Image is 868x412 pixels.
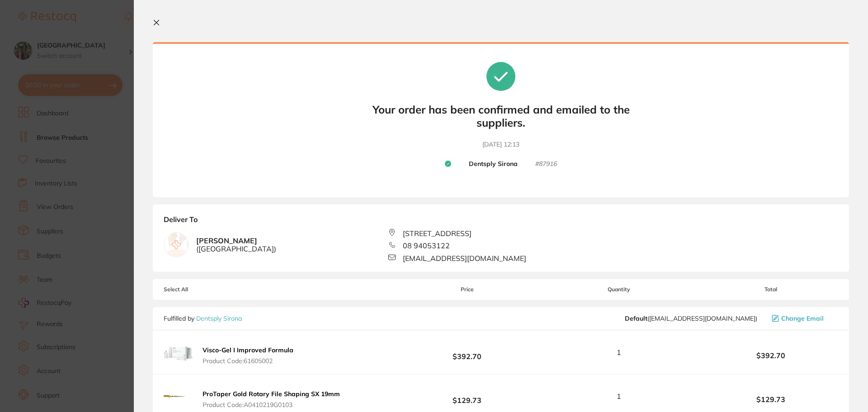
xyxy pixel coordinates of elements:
span: 1 [617,348,621,356]
span: Change Email [781,315,824,322]
img: bXBoMWs1MQ [164,338,193,367]
b: [PERSON_NAME] [196,237,276,253]
b: ProTaper Gold Rotary File Shaping SX 19mm [203,390,340,398]
span: ( [GEOGRAPHIC_DATA] ) [196,245,276,253]
span: [EMAIL_ADDRESS][DOMAIN_NAME] [403,254,526,262]
div: Happy [DATE]! Is there anything I can do for your [DATE]? 😊 [39,33,160,51]
span: 1 [617,392,621,400]
b: $129.73 [400,388,534,405]
p: Fulfilled by [164,315,242,322]
button: Change Email [769,314,838,322]
small: # 87916 [535,160,557,168]
b: Visco-Gel I Improved Formula [203,346,293,354]
div: Message content [39,19,160,51]
b: Dentsply Sirona [469,160,518,168]
button: Visco-Gel I Improved Formula Product Code:61605002 [200,346,296,365]
a: Dentsply Sirona [196,314,242,322]
div: message notification from Restocq, 1h ago. Hi Bev, Happy Tuesday! Is there anything I can do for ... [14,14,167,66]
b: Deliver To [164,215,838,229]
b: Your order has been confirmed and emailed to the suppliers. [365,103,637,129]
span: Price [400,286,534,293]
div: Hi [PERSON_NAME], [39,19,160,28]
img: Profile image for Restocq [20,22,35,36]
span: Select All [164,286,254,293]
span: clientservices@dentsplysirona.com [625,315,757,322]
b: $392.70 [703,351,838,360]
img: empty.jpg [164,232,189,257]
b: $129.73 [703,395,838,403]
span: Quantity [535,286,703,293]
span: Product Code: 61605002 [203,357,293,365]
button: ProTaper Gold Rotary File Shaping SX 19mm Product Code:A0410219G0103 [200,390,343,409]
p: Message from Restocq, sent 1h ago [39,52,160,60]
span: [STREET_ADDRESS] [403,229,472,237]
span: Total [703,286,838,293]
img: ZzkzZW90Mw [164,382,193,411]
b: Default [625,314,647,322]
b: $392.70 [400,344,534,361]
span: 08 94053122 [403,242,450,250]
span: Product Code: A0410219G0103 [203,401,340,408]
